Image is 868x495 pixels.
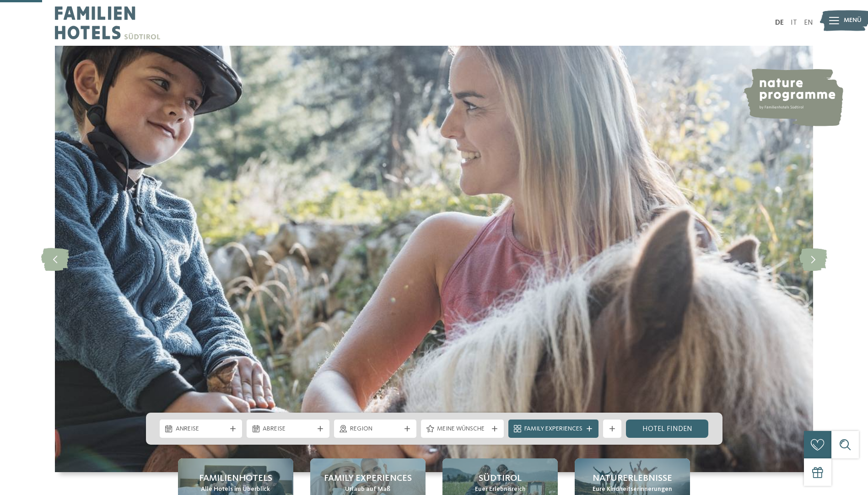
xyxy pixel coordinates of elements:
[804,19,813,27] a: EN
[844,16,862,25] span: Menü
[593,485,672,494] span: Eure Kindheitserinnerungen
[350,425,401,434] span: Region
[201,485,270,494] span: Alle Hotels im Überblick
[176,425,226,434] span: Anreise
[55,46,813,472] img: Familienhotels Südtirol: The happy family places
[479,472,522,485] span: Südtirol
[524,425,582,434] span: Family Experiences
[263,425,313,434] span: Abreise
[437,425,488,434] span: Meine Wünsche
[475,485,526,494] span: Euer Erlebnisreich
[743,69,843,126] img: nature programme by Familienhotels Südtirol
[775,19,784,27] a: DE
[324,472,412,485] span: Family Experiences
[345,485,390,494] span: Urlaub auf Maß
[791,19,797,27] a: IT
[593,472,672,485] span: Naturerlebnisse
[626,420,709,438] a: Hotel finden
[199,472,272,485] span: Familienhotels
